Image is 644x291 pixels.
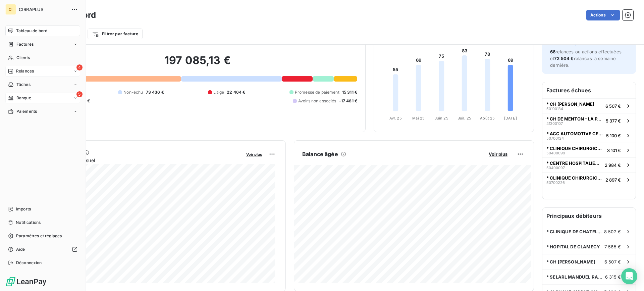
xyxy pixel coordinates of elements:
span: 50100134 [546,107,563,111]
span: 6 507 € [605,103,621,109]
span: 41200107 [546,122,563,126]
button: Voir plus [244,151,264,157]
tspan: Août 25 [480,116,495,120]
button: * CLINIQUE CHIRURGICALE VIA DOMITIA507002262 897 € [542,172,636,187]
div: Open Intercom Messenger [621,268,637,284]
span: 2 897 € [605,177,621,183]
span: Chiffre d'affaires mensuel [38,157,241,164]
span: Litige [213,89,224,95]
span: Voir plus [489,151,507,157]
span: 50700226 [546,181,565,185]
span: Aide [16,246,25,252]
h6: Balance âgée [302,150,338,158]
div: CI [5,4,16,15]
h2: 197 085,13 € [38,54,357,74]
span: * CH DE MENTON - LA PALMOSA [546,116,603,122]
span: 3 101 € [607,148,621,153]
h6: Factures échues [542,82,636,98]
tspan: Mai 25 [412,116,425,120]
tspan: Juin 25 [435,116,448,120]
span: 22 464 € [227,89,245,95]
span: CIRRAPLUS [19,7,67,12]
span: Tâches [16,82,31,88]
img: Logo LeanPay [5,276,47,287]
span: * SELARL MANDUEL RADIOLOGIE [546,274,605,280]
span: 5 [76,91,83,97]
span: 8 502 € [604,229,621,234]
span: Paiements [16,108,37,114]
span: 5 377 € [606,118,621,124]
span: Voir plus [246,152,262,157]
span: 66 [550,49,555,54]
span: Avoirs non associés [298,98,336,104]
span: 72 504 € [554,56,574,61]
span: * CH [PERSON_NAME] [546,259,595,264]
span: 50700124 [546,136,564,140]
span: Factures [16,41,34,47]
span: * ACC AUTOMOTIVE CELLS COMPANY [546,131,603,136]
span: Tableau de bord [16,28,47,34]
span: Imports [16,206,31,212]
tspan: [DATE] [504,116,517,120]
span: * CLINIQUE CHIRURGICALE VIA DOMITIA [546,175,603,181]
span: Relances [16,68,34,74]
span: Déconnexion [16,260,42,266]
h6: Principaux débiteurs [542,208,636,224]
span: 4 [76,64,83,70]
span: Paramètres et réglages [16,233,62,239]
tspan: Avr. 25 [389,116,402,120]
span: 15 311 € [342,89,357,95]
button: * CH DE MENTON - LA PALMOSA412001075 377 € [542,113,636,128]
button: * ACC AUTOMOTIVE CELLS COMPANY507001245 100 € [542,128,636,143]
button: * CENTRE HOSPITALIER [GEOGRAPHIC_DATA]504000972 984 € [542,157,636,172]
button: * CLINIQUE CHIRURGICALE VIA DOMITIA504000993 101 € [542,143,636,157]
span: * CENTRE HOSPITALIER [GEOGRAPHIC_DATA] [546,160,602,166]
span: * HOPITAL DE CLAMECY [546,244,600,249]
span: Notifications [16,220,41,226]
button: Voir plus [487,151,509,157]
span: Non-échu [123,89,143,95]
span: * CLINIQUE DE CHATELLERAULT [546,229,604,234]
span: Promesse de paiement [295,89,339,95]
span: relances ou actions effectuées et relancés la semaine dernière. [550,49,622,68]
button: Actions [586,10,620,20]
a: Aide [5,244,80,255]
span: 50400097 [546,166,565,170]
span: 6 315 € [605,274,621,280]
button: * CH [PERSON_NAME]501001346 507 € [542,98,636,113]
span: -17 461 € [339,98,357,104]
span: * CH [PERSON_NAME] [546,101,594,107]
span: Clients [16,55,30,61]
button: Filtrer par facture [88,29,143,39]
span: 50400099 [546,151,565,155]
span: * CLINIQUE CHIRURGICALE VIA DOMITIA [546,146,604,151]
span: 73 436 € [146,89,164,95]
span: 2 984 € [605,162,621,168]
tspan: Juil. 25 [458,116,471,120]
span: Banque [16,95,31,101]
span: 5 100 € [606,133,621,138]
span: 6 507 € [604,259,621,264]
span: 7 565 € [604,244,621,249]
